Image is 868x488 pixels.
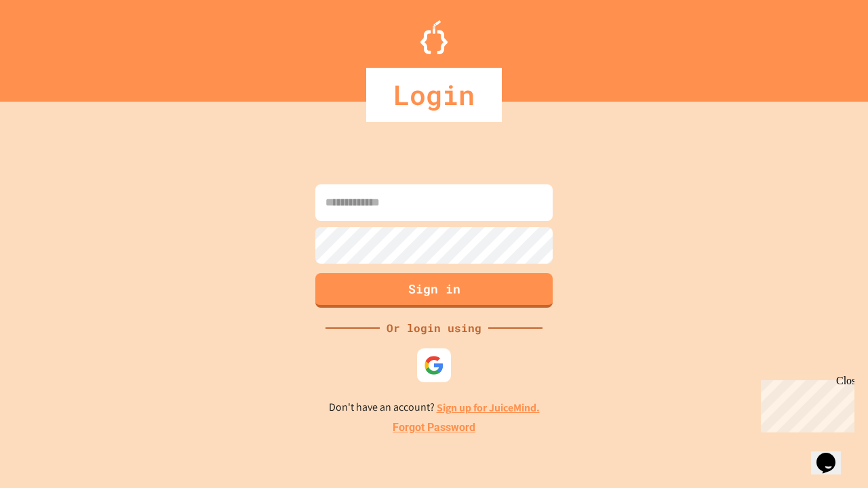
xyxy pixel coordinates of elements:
div: Or login using [380,320,488,336]
a: Forgot Password [393,420,475,436]
a: Sign up for JuiceMind. [437,401,540,415]
img: Logo.svg [420,20,448,54]
div: Login [366,68,502,122]
iframe: chat widget [755,375,854,432]
iframe: chat widget [811,434,854,474]
div: Chat with us now!Close [5,5,94,86]
img: google-icon.svg [424,355,444,375]
p: Don't have an account? [329,399,540,416]
button: Sign in [315,273,553,308]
